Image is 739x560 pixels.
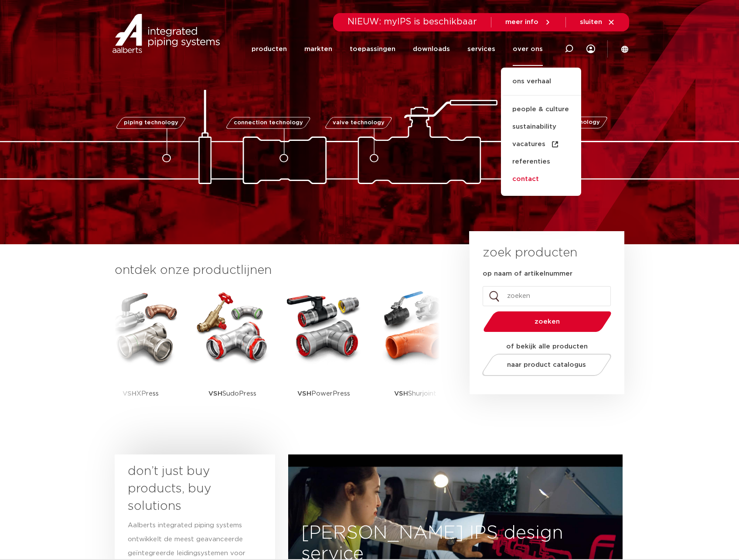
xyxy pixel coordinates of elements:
span: NIEUW: myIPS is beschikbaar [347,17,477,26]
strong: VSH [208,390,222,397]
strong: VSH [123,390,136,397]
span: connection technology [233,120,303,126]
h3: don’t just buy products, buy solutions [128,463,246,515]
button: zoeken [480,311,615,333]
h3: zoek producten [483,244,577,262]
span: valve technology [333,120,385,126]
a: vacatures [501,136,581,153]
span: naar product catalogus [507,362,586,368]
a: toepassingen [350,32,395,66]
a: downloads [413,32,450,66]
span: sluiten [580,19,602,25]
strong: VSH [297,390,311,397]
span: zoeken [506,318,589,325]
a: referenties [501,153,581,171]
a: over ons [513,32,543,66]
span: piping technology [124,120,178,126]
p: Shurjoint [394,366,436,421]
p: SudoPress [208,366,256,421]
a: VSHShurjoint [376,288,455,421]
a: sluiten [580,18,615,26]
a: services [467,32,495,66]
strong: of bekijk alle producten [506,343,588,350]
a: ons verhaal [501,76,581,96]
p: XPress [123,366,159,421]
label: op naam of artikelnummer [483,270,572,278]
span: meer info [505,19,538,25]
nav: Menu [252,32,543,66]
a: VSHXPress [102,288,180,421]
div: my IPS [586,31,595,66]
h3: ontdek onze productlijnen [115,262,440,279]
a: sustainability [501,118,581,136]
a: producten [252,32,287,66]
a: VSHPowerPress [285,288,363,421]
a: contact [501,171,581,188]
a: people & culture [501,101,581,118]
a: VSHSudoPress [193,288,272,421]
a: meer info [505,18,552,26]
input: zoeken [483,286,611,306]
a: markten [304,32,332,66]
p: PowerPress [297,366,350,421]
a: naar product catalogus [480,354,613,376]
span: fastening technology [536,120,600,126]
strong: VSH [394,390,408,397]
